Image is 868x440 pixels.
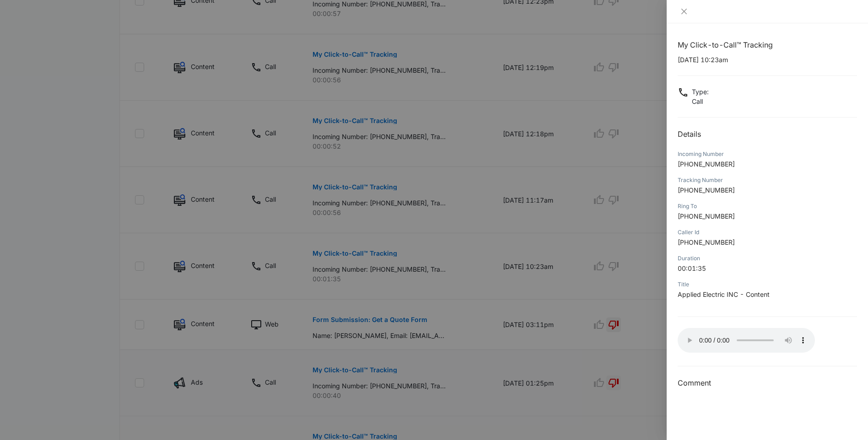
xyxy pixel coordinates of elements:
[678,186,735,194] span: [PHONE_NUMBER]
[678,129,857,140] h2: Details
[678,160,735,168] span: [PHONE_NUMBER]
[678,290,770,298] span: Applied Electric INC - Content
[678,55,857,64] p: [DATE] 10:23am
[678,39,857,50] h1: My Click-to-Call™ Tracking
[692,97,709,106] p: Call
[678,328,815,353] audio: Your browser does not support the audio tag.
[678,202,857,210] div: Ring To
[678,212,735,220] span: [PHONE_NUMBER]
[678,238,735,246] span: [PHONE_NUMBER]
[678,254,857,263] div: Duration
[678,264,706,272] span: 00:01:35
[678,150,857,158] div: Incoming Number
[678,280,857,289] div: Title
[680,8,688,15] span: close
[692,87,709,97] p: Type :
[678,7,690,16] button: Close
[678,228,857,236] div: Caller Id
[678,377,857,388] h3: Comment
[678,176,857,184] div: Tracking Number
